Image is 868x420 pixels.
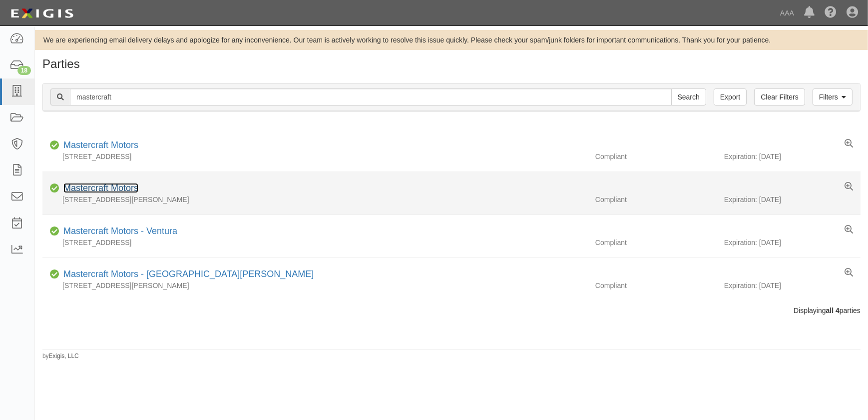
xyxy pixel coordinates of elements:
a: Mastercraft Motors - [GEOGRAPHIC_DATA][PERSON_NAME] [63,269,314,279]
div: [STREET_ADDRESS] [42,237,588,247]
div: Expiration: [DATE] [724,237,861,247]
a: Mastercraft Motors - Ventura [63,226,177,236]
a: Mastercraft Motors [63,183,138,193]
div: [STREET_ADDRESS] [42,151,588,161]
div: Expiration: [DATE] [724,280,861,290]
input: Search [70,88,672,105]
a: View results summary [845,182,853,192]
small: by [42,352,79,360]
input: Search [671,88,706,105]
i: Compliant [50,142,59,149]
div: Mastercraft Motors [59,182,138,195]
div: Mastercraft Motors - Santa Barbara [59,268,314,281]
a: View results summary [845,225,853,235]
div: Compliant [588,237,724,247]
i: Compliant [50,185,59,192]
a: View results summary [845,268,853,278]
div: Mastercraft Motors [59,139,138,152]
a: Mastercraft Motors [63,140,138,150]
div: Expiration: [DATE] [724,151,861,161]
a: Filters [813,88,853,105]
div: Compliant [588,151,724,161]
i: Help Center - Complianz [825,7,837,19]
a: Export [714,88,747,105]
a: Exigis, LLC [49,352,79,359]
h1: Parties [42,57,861,70]
img: logo-5460c22ac91f19d4615b14bd174203de0afe785f0fc80cf4dbbc73dc1793850b.png [7,4,76,22]
div: Compliant [588,194,724,204]
a: AAA [775,3,799,23]
a: Clear Filters [754,88,805,105]
a: View results summary [845,139,853,149]
div: Mastercraft Motors - Ventura [59,225,177,238]
div: Compliant [588,280,724,290]
i: Compliant [50,228,59,235]
div: Displaying parties [35,305,868,315]
div: Expiration: [DATE] [724,194,861,204]
div: [STREET_ADDRESS][PERSON_NAME] [42,194,588,204]
div: 18 [17,66,31,75]
b: all 4 [826,306,840,314]
div: We are experiencing email delivery delays and apologize for any inconvenience. Our team is active... [35,35,868,45]
div: [STREET_ADDRESS][PERSON_NAME] [42,280,588,290]
i: Compliant [50,271,59,278]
